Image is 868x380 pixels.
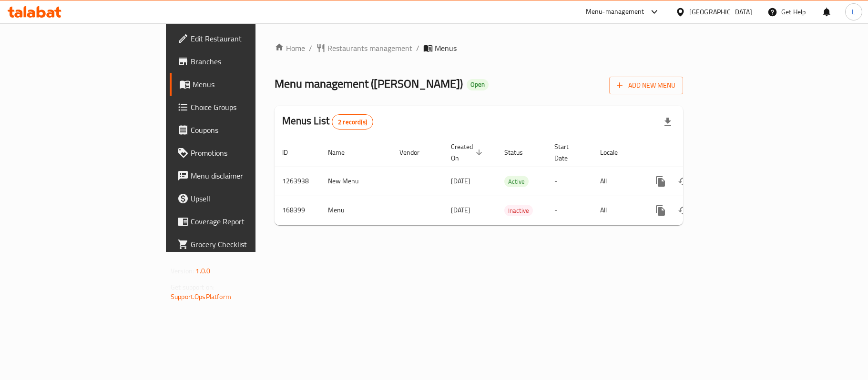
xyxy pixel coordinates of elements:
[170,50,311,73] a: Branches
[320,196,392,225] td: Menu
[320,167,392,196] td: New Menu
[275,138,748,225] table: enhanced table
[689,7,752,17] div: [GEOGRAPHIC_DATA]
[191,124,303,136] span: Coupons
[170,164,311,187] a: Menu disclaimer
[467,80,489,89] span: Open
[275,42,683,54] nav: breadcrumb
[332,114,373,130] div: Total records count
[170,73,311,96] a: Menus
[328,147,357,158] span: Name
[600,147,630,158] span: Locale
[191,170,303,181] span: Menu disclaimer
[586,6,644,18] div: Menu-management
[171,265,194,277] span: Version:
[191,193,303,204] span: Upsell
[649,199,672,222] button: more
[504,205,533,216] div: Inactive
[547,167,592,196] td: -
[327,42,412,54] span: Restaurants management
[193,79,303,90] span: Menus
[672,199,695,222] button: Change Status
[554,141,581,164] span: Start Date
[191,33,303,44] span: Edit Restaurant
[170,233,311,256] a: Grocery Checklist
[451,204,470,216] span: [DATE]
[170,119,311,141] a: Coupons
[656,110,679,133] div: Export file
[617,80,675,91] span: Add New Menu
[191,239,303,250] span: Grocery Checklist
[170,141,311,164] a: Promotions
[170,27,311,50] a: Edit Restaurant
[170,96,311,119] a: Choice Groups
[399,147,432,158] span: Vendor
[547,196,592,225] td: -
[642,138,748,167] th: Actions
[316,42,412,54] a: Restaurants management
[191,56,303,67] span: Branches
[592,167,642,196] td: All
[504,176,529,187] div: Active
[332,118,373,127] span: 2 record(s)
[170,210,311,233] a: Coverage Report
[451,175,470,187] span: [DATE]
[592,196,642,225] td: All
[649,170,672,193] button: more
[171,281,214,293] span: Get support on:
[467,79,489,90] div: Open
[191,101,303,113] span: Choice Groups
[504,205,533,216] span: Inactive
[275,73,463,94] span: Menu management ( [PERSON_NAME] )
[852,7,855,17] span: L
[282,147,300,158] span: ID
[170,187,311,210] a: Upsell
[282,114,373,130] h2: Menus List
[195,265,210,277] span: 1.0.0
[171,290,231,303] a: Support.OpsPlatform
[504,176,529,187] span: Active
[504,147,535,158] span: Status
[451,141,485,164] span: Created On
[609,77,683,94] button: Add New Menu
[416,42,419,54] li: /
[435,42,457,54] span: Menus
[191,147,303,159] span: Promotions
[191,216,303,227] span: Coverage Report
[672,170,695,193] button: Change Status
